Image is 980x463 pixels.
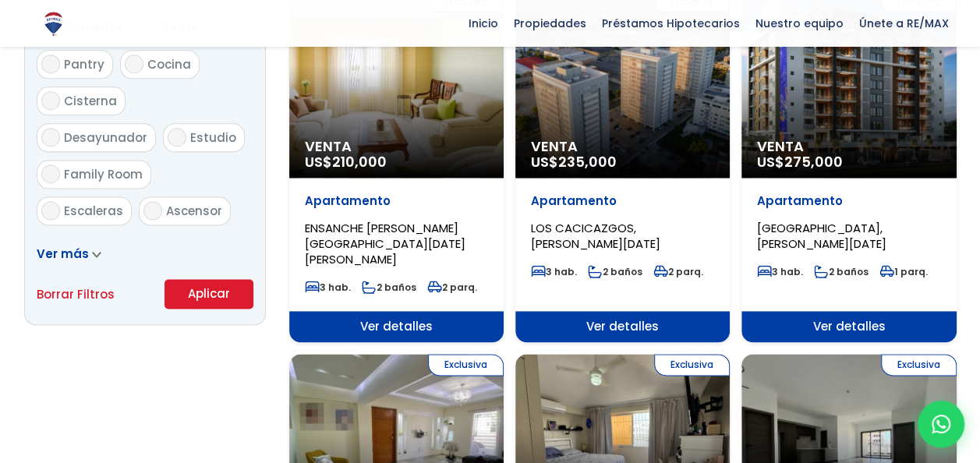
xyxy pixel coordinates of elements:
[531,193,714,209] p: Apartamento
[881,354,957,376] span: Exclusiva
[558,152,617,171] span: 235,000
[506,12,594,35] span: Propiedades
[531,220,660,252] span: LOS CACICAZGOS, [PERSON_NAME][DATE]
[757,193,940,209] p: Apartamento
[305,220,465,267] span: ENSANCHE [PERSON_NAME][GEOGRAPHIC_DATA][DATE][PERSON_NAME]
[428,354,504,376] span: Exclusiva
[757,152,843,171] span: US$
[166,203,222,219] span: Ascensor
[531,139,714,154] span: Venta
[125,55,143,73] input: Cocina
[757,220,886,252] span: [GEOGRAPHIC_DATA], [PERSON_NAME][DATE]
[757,139,940,154] span: Venta
[41,201,60,220] input: Escaleras
[40,10,67,37] img: Logo de REMAX
[362,281,416,294] span: 2 baños
[41,164,60,183] input: Family Room
[37,246,101,262] a: Ver más
[531,265,577,278] span: 3 hab.
[814,265,869,278] span: 2 baños
[305,281,351,294] span: 3 hab.
[654,354,730,376] span: Exclusiva
[851,12,957,35] span: Únete a RE/MAX
[741,311,956,342] span: Ver detalles
[289,311,504,342] span: Ver detalles
[165,279,253,309] button: Aplicar
[594,12,748,35] span: Préstamos Hipotecarios
[64,56,104,72] span: Pantry
[879,265,928,278] span: 1 parq.
[748,12,851,35] span: Nuestro equipo
[64,129,147,146] span: Desayunador
[305,139,488,154] span: Venta
[147,56,191,72] span: Cocina
[332,152,387,171] span: 210,000
[305,152,387,171] span: US$
[653,265,703,278] span: 2 parq.
[190,129,236,146] span: Estudio
[64,203,123,219] span: Escaleras
[41,128,60,147] input: Desayunador
[784,152,843,171] span: 275,000
[64,93,117,109] span: Cisterna
[588,265,642,278] span: 2 baños
[41,55,60,73] input: Pantry
[757,265,803,278] span: 3 hab.
[41,91,60,110] input: Cisterna
[168,128,186,147] input: Estudio
[515,311,730,342] span: Ver detalles
[461,12,506,35] span: Inicio
[305,193,488,209] p: Apartamento
[143,201,162,220] input: Ascensor
[427,281,477,294] span: 2 parq.
[531,152,617,171] span: US$
[64,166,143,182] span: Family Room
[37,285,115,304] a: Borrar Filtros
[37,246,89,262] span: Ver más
